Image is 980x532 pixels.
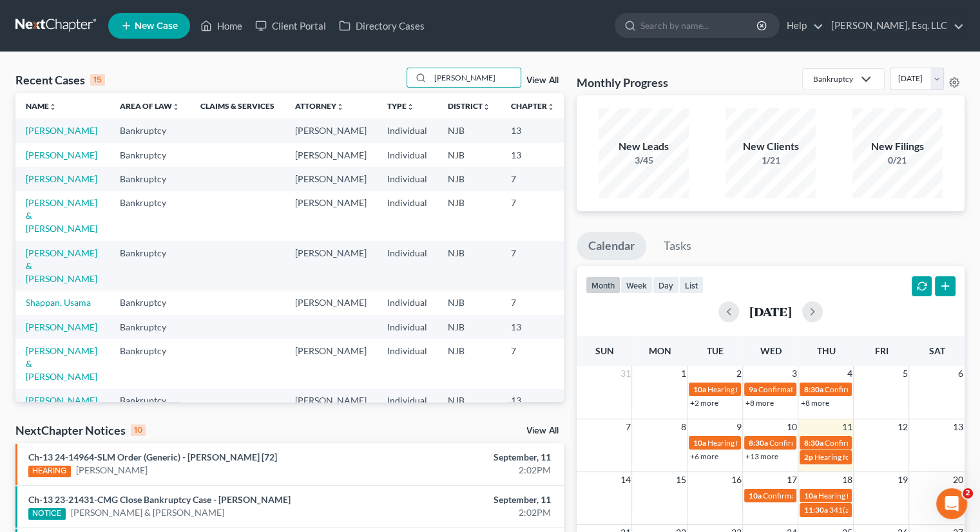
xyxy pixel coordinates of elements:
[748,438,767,448] span: 8:30a
[26,247,97,284] a: [PERSON_NAME] & [PERSON_NAME]
[28,466,71,477] div: HEARING
[901,366,908,381] span: 5
[526,76,559,85] a: View All
[689,398,718,408] a: +2 more
[674,472,687,488] span: 15
[28,494,291,505] a: Ch-13 23-21431-CMG Close Bankruptcy Case - [PERSON_NAME]
[285,339,377,388] td: [PERSON_NAME]
[896,472,908,488] span: 19
[707,345,724,356] span: Tue
[387,101,414,111] a: Typeunfold_more
[501,241,565,290] td: 7
[336,103,344,111] i: unfold_more
[501,119,565,142] td: 13
[377,241,437,290] td: Individual
[26,101,57,111] a: Nameunfold_more
[377,389,437,413] td: Individual
[526,426,559,435] a: View All
[689,451,718,461] a: +6 more
[825,14,964,37] a: [PERSON_NAME], Esq. LLC
[285,241,377,290] td: [PERSON_NAME]
[249,14,332,37] a: Client Portal
[501,143,565,167] td: 13
[840,472,853,488] span: 18
[377,290,437,314] td: Individual
[332,14,431,37] a: Directory Cases
[110,339,190,388] td: Bankruptcy
[437,119,501,142] td: NJB
[748,385,756,394] span: 9a
[599,139,689,154] div: New Leads
[725,139,816,154] div: New Clients
[172,103,180,111] i: unfold_more
[749,305,792,318] h2: [DATE]
[26,345,97,382] a: [PERSON_NAME] & [PERSON_NAME]
[803,491,816,500] span: 10a
[26,197,97,234] a: [PERSON_NAME] & [PERSON_NAME]
[26,149,97,160] a: [PERSON_NAME]
[758,385,904,394] span: Confirmation hearing for [PERSON_NAME]
[26,125,97,136] a: [PERSON_NAME]
[377,119,437,142] td: Individual
[437,315,501,339] td: NJB
[295,101,344,111] a: Attorneyunfold_more
[26,297,91,308] a: Shappan, Usama
[285,290,377,314] td: [PERSON_NAME]
[76,464,148,477] a: [PERSON_NAME]
[679,276,704,294] button: list
[852,139,943,154] div: New Filings
[829,505,953,515] span: 341(a) meeting for [PERSON_NAME]
[679,366,687,381] span: 1
[760,345,781,356] span: Wed
[26,321,97,332] a: [PERSON_NAME]
[285,191,377,241] td: [PERSON_NAME]
[90,74,105,86] div: 15
[790,366,798,381] span: 3
[896,419,908,435] span: 12
[377,191,437,241] td: Individual
[679,419,687,435] span: 8
[707,385,807,394] span: Hearing for [PERSON_NAME]
[385,493,551,506] div: September, 11
[936,488,967,519] iframe: Intercom live chat
[803,505,827,515] span: 11:30a
[407,103,414,111] i: unfold_more
[874,345,888,356] span: Fri
[814,452,925,462] span: Hearing for Plastic Suppliers, Inc.
[501,191,565,241] td: 7
[110,143,190,167] td: Bankruptcy
[377,167,437,191] td: Individual
[963,488,973,499] span: 2
[377,315,437,339] td: Individual
[285,167,377,191] td: [PERSON_NAME]
[586,276,620,294] button: month
[803,438,823,448] span: 8:30a
[547,103,555,111] i: unfold_more
[15,72,105,88] div: Recent Cases
[577,75,668,90] h3: Monthly Progress
[135,21,178,31] span: New Case
[648,345,671,356] span: Mon
[624,419,631,435] span: 7
[725,154,816,167] div: 1/21
[769,438,915,448] span: Confirmation hearing for [PERSON_NAME]
[619,472,631,488] span: 14
[110,167,190,191] td: Bankruptcy
[595,345,613,356] span: Sun
[928,345,945,356] span: Sat
[15,423,146,438] div: NextChapter Notices
[762,491,908,500] span: Confirmation hearing for [PERSON_NAME]
[285,119,377,142] td: [PERSON_NAME]
[131,424,146,436] div: 10
[957,366,965,381] span: 6
[110,191,190,241] td: Bankruptcy
[785,472,798,488] span: 17
[840,419,853,435] span: 11
[501,389,565,413] td: 13
[377,143,437,167] td: Individual
[785,419,798,435] span: 10
[729,472,742,488] span: 16
[385,506,551,519] div: 2:02PM
[483,103,490,111] i: unfold_more
[780,14,823,37] a: Help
